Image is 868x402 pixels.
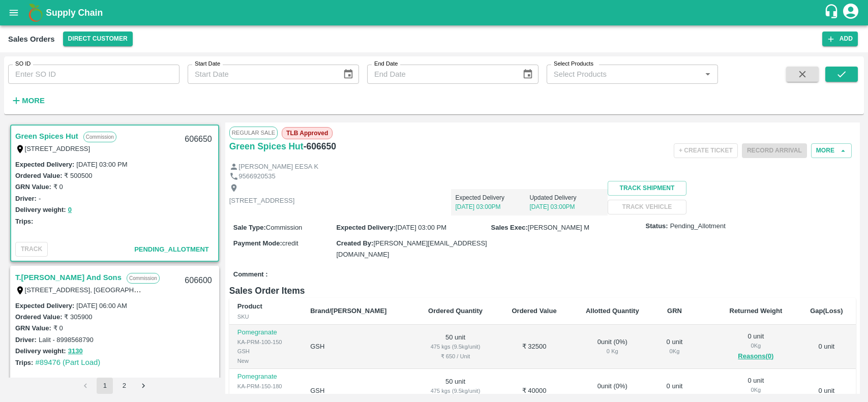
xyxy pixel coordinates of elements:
a: Green Spices Hut [229,139,304,153]
label: Driver: [15,336,37,344]
div: New [237,356,294,365]
a: #89476 (Part Load) [35,358,100,366]
label: Start Date [195,60,220,68]
td: ₹ 32500 [498,325,571,369]
div: 0 Kg [723,385,789,394]
label: Expected Delivery : [15,161,74,168]
div: 475 kgs (9.5kg/unit) [421,342,489,351]
nav: pagination navigation [76,378,153,394]
span: [PERSON_NAME] M [528,224,589,231]
label: Ordered Value: [15,172,62,179]
a: T.[PERSON_NAME] And Sons [15,271,122,284]
span: credit [282,239,298,247]
b: GRN [667,307,682,315]
p: Expected Delivery [455,193,529,202]
a: Green Spices Hut [15,130,78,143]
label: Delivery weight: [15,206,66,213]
div: 0 unit ( 0 %) [579,337,646,356]
h6: Sales Order Items [229,284,856,298]
label: - [39,195,41,202]
div: GSH [237,391,294,400]
div: customer-support [824,4,842,22]
label: Select Products [554,60,593,68]
label: Status: [646,222,668,231]
input: Start Date [188,65,335,84]
div: GSH [237,347,294,356]
p: Pomegranate [237,328,294,337]
b: Brand/[PERSON_NAME] [310,307,386,315]
div: KA-PRM-100-150 [237,337,294,347]
label: [STREET_ADDRESS] [25,145,91,152]
span: Please dispatch the trip before ending [742,146,807,154]
div: 606600 [178,269,218,293]
label: ₹ 0 [53,324,63,332]
button: More [811,143,852,158]
label: GRN Value: [15,183,51,191]
label: Ordered Value: [15,313,62,321]
p: [DATE] 03:00PM [455,202,529,211]
div: 0 Kg [579,391,646,400]
button: 3130 [68,346,83,357]
div: 0 Kg [579,347,646,356]
span: Regular Sale [229,127,278,139]
b: Supply Chain [46,8,103,18]
div: 0 Kg [662,347,687,356]
div: 0 unit [723,332,789,362]
div: Sales Orders [8,33,55,46]
b: Returned Weight [730,307,783,315]
p: 9566920535 [238,172,275,181]
label: Payment Mode : [233,239,282,247]
img: logo [25,3,46,23]
p: [PERSON_NAME] EESA K [238,162,318,172]
button: Choose date [518,65,537,84]
span: [DATE] 03:00 PM [396,224,446,231]
span: [PERSON_NAME][EMAIL_ADDRESS][DOMAIN_NAME] [336,239,487,258]
label: Created By : [336,239,373,247]
label: Trips: [15,359,33,366]
p: Pomegranate [237,372,294,382]
div: 475 kgs (9.5kg/unit) [421,386,489,395]
span: Pending_Allotment [670,222,726,231]
label: Expected Delivery : [15,302,74,310]
td: 0 unit [797,325,856,369]
h6: - 606650 [304,139,336,153]
div: 0 unit [662,382,687,400]
button: Select DC [63,32,133,46]
label: ₹ 500500 [64,172,92,179]
span: TLB Approved [282,127,333,139]
b: Allotted Quantity [586,307,639,315]
div: 0 unit ( 0 %) [579,382,646,400]
div: ₹ 650 / Unit [421,352,489,361]
input: Select Products [550,68,698,81]
div: 0 unit [662,337,687,356]
button: Choose date [339,65,358,84]
div: 0 Kg [723,341,789,350]
input: End Date [367,65,514,84]
a: Supply Chain [46,6,824,20]
p: Updated Delivery [529,193,604,202]
input: Enter SO ID [8,65,179,84]
span: Pending_Allotment [134,245,209,253]
label: ₹ 0 [53,183,63,191]
button: page 1 [97,378,113,394]
p: Commission [83,132,116,142]
b: Gap(Loss) [810,307,843,315]
button: open drawer [2,1,25,24]
label: Expected Delivery : [336,224,395,231]
b: Ordered Quantity [428,307,483,315]
label: [STREET_ADDRESS], [GEOGRAPHIC_DATA], [GEOGRAPHIC_DATA], 221007, [GEOGRAPHIC_DATA] [25,286,334,294]
div: account of current user [842,2,860,23]
p: [DATE] 03:00PM [529,202,604,211]
label: Sales Exec : [491,224,528,231]
label: Sale Type : [233,224,266,231]
td: GSH [302,325,413,369]
button: Reasons(0) [723,351,789,362]
label: End Date [374,60,398,68]
div: 606650 [178,128,218,151]
button: Go to next page [135,378,152,394]
label: Lalit - 8998568790 [39,336,94,344]
label: [DATE] 06:00 AM [76,302,127,310]
label: Comment : [233,270,268,280]
button: Go to page 2 [116,378,132,394]
b: Ordered Value [512,307,556,315]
